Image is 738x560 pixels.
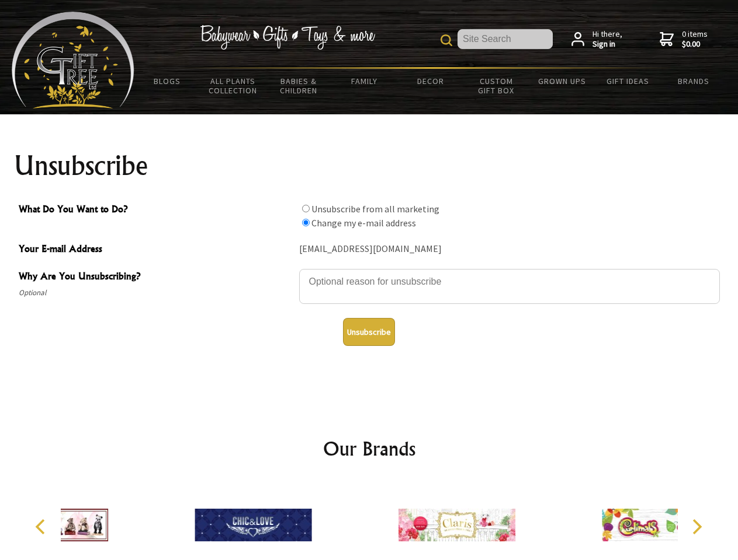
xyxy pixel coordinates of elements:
[529,69,595,93] a: Grown Ups
[593,39,622,50] strong: Sign in
[441,34,452,46] img: product search
[12,12,134,108] img: Babyware - Gifts - Toys and more...
[299,240,720,258] div: [EMAIL_ADDRESS][DOMAIN_NAME]
[458,29,553,49] input: Site Search
[660,29,708,50] a: 0 items$0.00
[200,25,375,50] img: Babywear - Gifts - Toys & more
[684,514,709,540] button: Next
[299,269,720,304] textarea: Why Are You Unsubscribing?
[302,205,310,212] input: What Do You Want to Do?
[19,202,293,219] span: What Do You Want to Do?
[661,69,727,93] a: Brands
[311,217,416,229] label: Change my e-mail address
[14,152,725,180] h1: Unsubscribe
[200,69,266,103] a: All Plants Collection
[571,29,622,50] a: Hi there,Sign in
[463,69,529,103] a: Custom Gift Box
[593,29,622,50] span: Hi there,
[332,69,398,93] a: Family
[23,435,715,463] h2: Our Brands
[595,69,661,93] a: Gift Ideas
[134,69,200,93] a: BLOGS
[19,242,293,258] span: Your E-mail Address
[29,514,55,540] button: Previous
[397,69,463,93] a: Decor
[311,203,439,215] label: Unsubscribe from all marketing
[682,39,708,50] strong: $0.00
[266,69,332,103] a: Babies & Children
[19,286,293,300] span: Optional
[302,219,310,226] input: What Do You Want to Do?
[19,269,293,286] span: Why Are You Unsubscribing?
[682,29,708,50] span: 0 items
[343,318,395,346] button: Unsubscribe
